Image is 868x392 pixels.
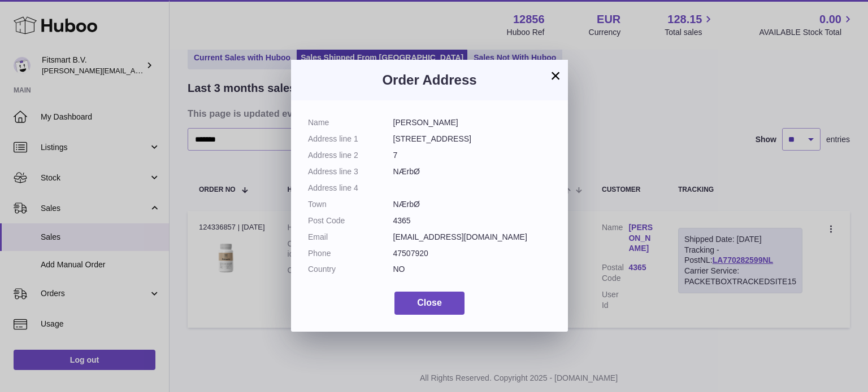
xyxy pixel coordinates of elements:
dt: Address line 1 [308,134,393,144]
dd: [STREET_ADDRESS] [393,134,552,144]
span: Close [417,298,442,307]
dt: Phone [308,248,393,259]
dt: Country [308,264,393,275]
dt: Address line 4 [308,183,393,193]
dt: Town [308,199,393,210]
dd: 47507920 [393,248,552,259]
button: Close [394,292,465,315]
dt: Address line 2 [308,150,393,161]
button: × [549,69,562,82]
dd: 4365 [393,215,552,226]
dd: [EMAIL_ADDRESS][DOMAIN_NAME] [393,232,552,243]
dt: Email [308,232,393,243]
dt: Name [308,117,393,128]
dd: NÆrbØ [393,199,552,210]
dt: Address line 3 [308,166,393,177]
dt: Post Code [308,215,393,226]
dd: NÆrbØ [393,166,552,177]
dd: [PERSON_NAME] [393,117,552,128]
h3: Order Address [308,71,551,89]
dd: 7 [393,150,552,161]
dd: NO [393,264,552,275]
